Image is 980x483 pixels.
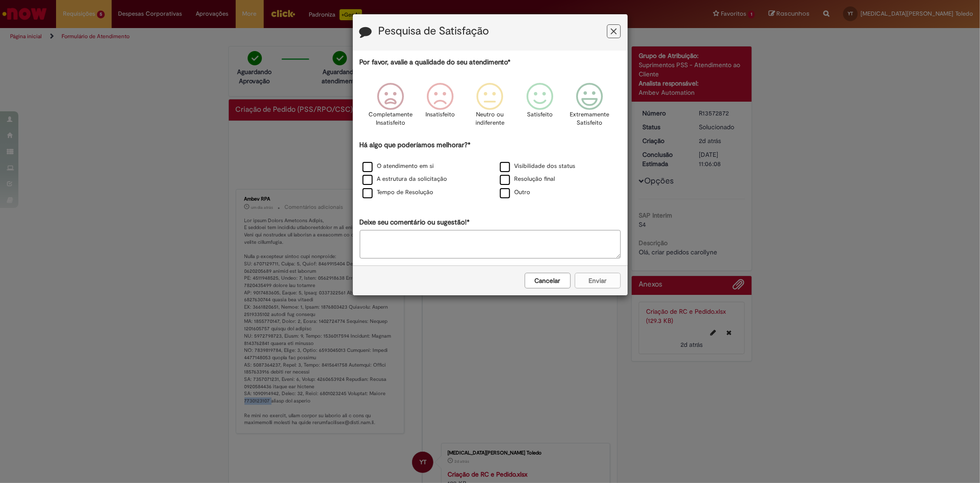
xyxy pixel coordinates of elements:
[466,76,513,139] div: Neutro ou indiferente
[360,57,511,67] label: Por favor, avalie a qualidade do seu atendimento*
[363,162,434,171] label: O atendimento em si
[527,110,553,119] p: Satisfeito
[516,76,563,139] div: Satisfeito
[363,188,434,197] label: Tempo de Resolução
[360,218,470,227] label: Deixe seu comentário ou sugestão!*
[525,273,571,288] button: Cancelar
[360,140,621,200] div: Há algo que poderíamos melhorar?*
[500,188,531,197] label: Outro
[570,110,609,127] p: Extremamente Satisfeito
[425,110,455,119] p: Insatisfeito
[417,76,464,139] div: Insatisfeito
[500,162,576,171] label: Visibilidade dos status
[363,175,448,184] label: A estrutura da solicitação
[367,76,414,139] div: Completamente Insatisfeito
[473,110,506,127] p: Neutro ou indiferente
[379,25,489,37] label: Pesquisa de Satisfação
[566,76,613,139] div: Extremamente Satisfeito
[368,110,413,127] p: Completamente Insatisfeito
[500,175,555,184] label: Resolução final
